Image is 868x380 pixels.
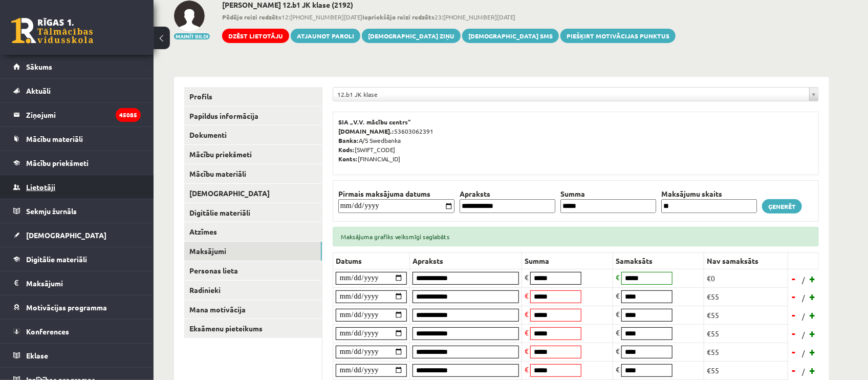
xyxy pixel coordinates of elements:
[333,227,819,246] div: Maksājuma grafiks veiksmīgi saglabāts
[26,230,106,240] span: [DEMOGRAPHIC_DATA]
[26,134,83,143] span: Mācību materiāli
[525,291,529,300] span: €
[704,306,788,324] td: €55
[808,344,818,360] a: +
[11,18,93,44] a: Rīgas 1. Tālmācības vidusskola
[762,199,802,214] a: Ģenerēt
[174,1,205,31] img: Anrijs Beikmanis
[26,62,52,71] span: Sākums
[801,275,806,285] span: /
[184,184,322,203] a: [DEMOGRAPHIC_DATA]
[558,188,659,199] th: Summa
[13,103,141,126] a: Ziņojumi45085
[13,199,141,223] a: Sekmju žurnāls
[789,344,799,360] a: -
[659,188,759,199] th: Maksājumu skaits
[184,107,322,125] a: Papildus informācija
[704,361,788,379] td: €55
[13,127,141,151] a: Mācību materiāli
[457,188,558,199] th: Apraksts
[13,271,141,295] a: Maksājumi
[184,319,322,338] a: Eksāmenu pieteikums
[616,291,620,300] span: €
[338,155,358,163] b: Konts:
[338,145,355,154] b: Kods:
[184,281,322,300] a: Radinieki
[222,1,676,9] h2: [PERSON_NAME] 12.b1 JK klase (2192)
[333,252,410,269] th: Datums
[222,12,676,22] span: 12:[PHONE_NUMBER][DATE] 23:[PHONE_NUMBER][DATE]
[222,29,289,43] a: Dzēst lietotāju
[174,33,210,39] button: Mainīt bildi
[808,363,818,378] a: +
[26,206,77,216] span: Sekmju žurnāls
[13,223,141,247] a: [DEMOGRAPHIC_DATA]
[222,13,281,21] b: Pēdējo reizi redzēts
[801,329,806,340] span: /
[789,363,799,378] a: -
[116,108,141,122] i: 45085
[13,55,141,78] a: Sākums
[338,117,813,163] p: 53603062391 A/S Swedbanka [SWIFT_CODE] [FINANCIAL_ID]
[26,271,141,295] legend: Maksājumi
[704,324,788,343] td: €55
[801,292,806,303] span: /
[616,328,620,337] span: €
[525,365,529,374] span: €
[808,289,818,304] a: +
[26,327,69,336] span: Konferences
[26,103,141,126] legend: Ziņojumi
[184,300,322,319] a: Mana motivācija
[362,13,435,21] b: Iepriekšējo reizi redzēts
[13,295,141,319] a: Motivācijas programma
[616,346,620,355] span: €
[808,326,818,341] a: +
[525,272,529,282] span: €
[338,118,411,126] b: SIA „V.V. mācību centrs”
[13,151,141,175] a: Mācību priekšmeti
[462,29,559,43] a: [DEMOGRAPHIC_DATA] SMS
[336,188,457,199] th: Pirmais maksājuma datums
[801,366,806,377] span: /
[184,203,322,222] a: Digitālie materiāli
[184,164,322,183] a: Mācību materiāli
[184,242,322,261] a: Maksājumi
[337,88,805,101] span: 12.b1 JK klase
[184,222,322,241] a: Atzīmes
[338,127,394,135] b: [DOMAIN_NAME].:
[789,307,799,323] a: -
[13,79,141,102] a: Aktuāli
[801,311,806,322] span: /
[704,343,788,361] td: €55
[789,271,799,286] a: -
[362,29,461,43] a: [DEMOGRAPHIC_DATA] ziņu
[13,320,141,343] a: Konferences
[613,252,704,269] th: Samaksāts
[704,269,788,287] td: €0
[184,145,322,164] a: Mācību priekšmeti
[525,328,529,337] span: €
[291,29,360,43] a: Atjaunot paroli
[522,252,613,269] th: Summa
[26,158,89,167] span: Mācību priekšmeti
[704,287,788,306] td: €55
[13,247,141,271] a: Digitālie materiāli
[26,351,48,360] span: Eklase
[26,182,55,192] span: Lietotāji
[410,252,522,269] th: Apraksts
[808,307,818,323] a: +
[184,261,322,280] a: Personas lieta
[808,271,818,286] a: +
[338,136,359,144] b: Banka:
[789,289,799,304] a: -
[525,309,529,319] span: €
[333,88,818,101] a: 12.b1 JK klase
[616,272,620,282] span: €
[184,125,322,144] a: Dokumenti
[789,326,799,341] a: -
[26,303,107,312] span: Motivācijas programma
[801,348,806,358] span: /
[616,309,620,319] span: €
[184,87,322,106] a: Profils
[616,365,620,374] span: €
